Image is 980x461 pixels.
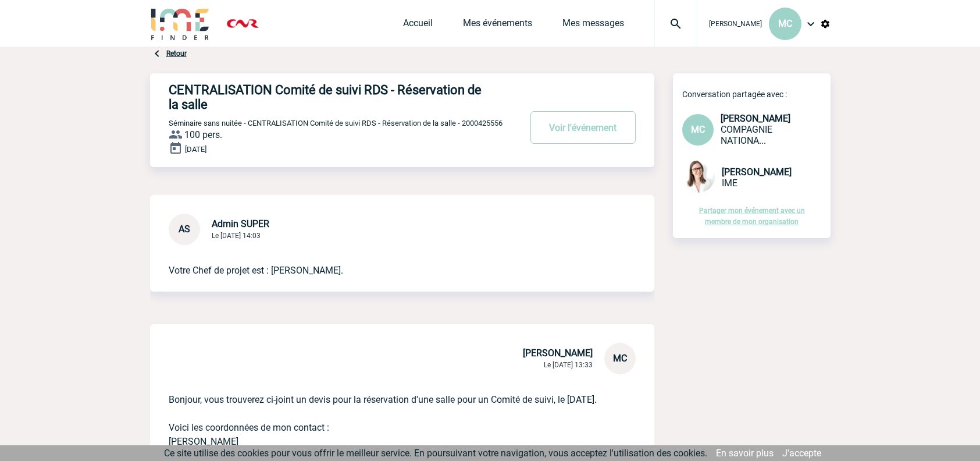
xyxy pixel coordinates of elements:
span: [PERSON_NAME] [722,166,792,178]
img: 122719-0.jpg [682,160,715,193]
span: MC [691,124,705,135]
img: IME-Finder [150,7,211,40]
span: Le [DATE] 13:33 [544,361,593,369]
a: Accueil [403,17,433,34]
span: 100 pers. [184,129,222,140]
span: [DATE] [185,145,206,154]
span: Le [DATE] 14:03 [212,232,261,240]
span: Séminaire sans nuitée - CENTRALISATION Comité de suivi RDS - Réservation de la salle - 2000425556 [169,119,503,127]
a: En savoir plus [716,448,774,459]
span: AS [179,224,190,235]
a: Retour [166,49,187,58]
span: COMPAGNIE NATIONALE DU RHONE [721,124,772,146]
a: Mes messages [562,17,624,34]
a: J'accepte [782,448,821,459]
a: Mes événements [463,17,532,34]
span: MC [613,353,627,364]
span: Ce site utilise des cookies pour vous offrir le meilleur service. En poursuivant votre navigation... [164,448,707,459]
span: MC [778,18,792,29]
span: Admin SUPER [212,218,269,229]
span: [PERSON_NAME] [523,347,593,359]
span: [PERSON_NAME] [721,113,790,124]
p: Conversation partagée avec : [682,90,831,99]
button: Voir l'événement [530,111,636,144]
a: Partager mon événement avec un membre de mon organisation [699,207,805,226]
h4: CENTRALISATION Comité de suivi RDS - Réservation de la salle [169,83,486,112]
span: IME [722,178,737,189]
span: [PERSON_NAME] [709,20,762,28]
p: Votre Chef de projet est : [PERSON_NAME]. [169,245,603,278]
